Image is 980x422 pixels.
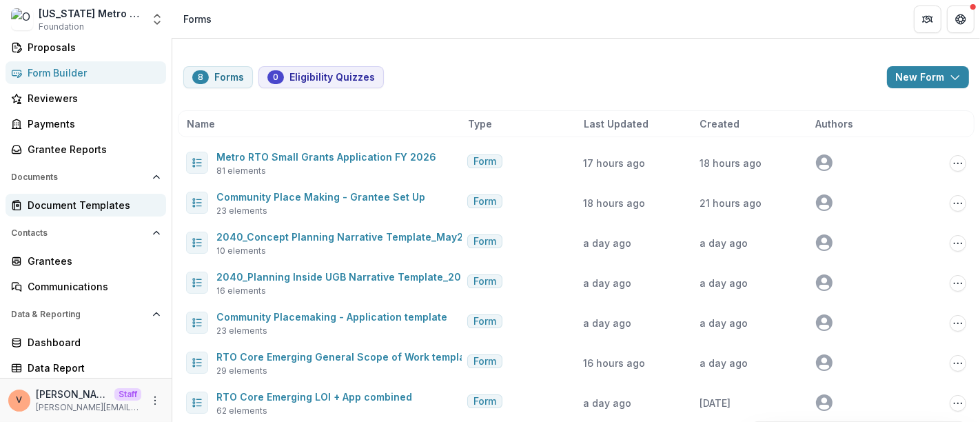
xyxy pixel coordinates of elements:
button: Eligibility Quizzes [258,66,384,88]
svg: avatar [816,234,833,251]
span: Form [473,236,496,248]
button: New Form [887,66,969,88]
button: Partners [914,6,941,33]
button: Options [950,355,966,372]
span: Form [473,276,496,288]
a: Metro RTO Small Grants Application FY 2026 [216,151,436,163]
a: Data Report [6,356,166,379]
div: Grantee Reports [28,142,155,157]
p: [PERSON_NAME][EMAIL_ADDRESS][DOMAIN_NAME] [36,401,141,414]
div: Form Builder [28,66,155,80]
a: Community Place Making - Grantee Set Up [216,191,425,203]
span: 18 hours ago [584,197,646,209]
a: RTO Core Emerging LOI + App combined [216,391,412,403]
span: 16 elements [216,285,266,297]
div: Payments [28,117,155,131]
svg: avatar [816,314,833,331]
button: Open Data & Reporting [6,303,166,325]
a: Proposals [6,36,166,59]
a: Form Builder [6,61,166,84]
svg: avatar [816,274,833,291]
a: Dashboard [6,331,166,354]
span: Form [473,316,496,328]
span: 10 elements [216,245,266,257]
span: Created [700,117,739,131]
span: Name [187,117,215,131]
span: a day ago [584,237,632,249]
button: Open Contacts [6,222,166,244]
span: 81 elements [216,165,266,177]
span: Form [473,356,496,368]
div: Proposals [28,40,155,54]
p: Staff [114,388,141,401]
button: Forms [183,66,253,88]
span: a day ago [700,357,748,369]
p: [PERSON_NAME] [36,387,109,401]
svg: avatar [816,394,833,411]
a: Payments [6,112,166,135]
span: 0 [273,72,278,82]
span: [DATE] [700,397,731,409]
button: Options [950,275,966,292]
a: 2040_Concept Planning Narrative Template_May2024 [216,231,483,243]
button: Options [950,395,966,412]
span: Data & Reporting [11,310,147,319]
span: 8 [198,72,203,82]
span: 29 elements [216,365,267,377]
span: a day ago [584,317,632,329]
button: Get Help [947,6,974,33]
div: Grantees [28,254,155,268]
a: Grantees [6,250,166,272]
span: Form [473,156,496,168]
a: Community Placemaking - Application template [216,311,447,323]
span: Documents [11,172,147,182]
button: More [147,392,163,409]
a: RTO Core Emerging General Scope of Work template [216,351,475,363]
span: Foundation [39,21,84,33]
div: Document Templates [28,198,155,212]
span: a day ago [700,237,748,249]
nav: breadcrumb [178,9,217,29]
svg: avatar [816,354,833,371]
img: Oregon Metro Planning Workflow Sandbox [11,8,33,30]
span: 23 elements [216,325,267,337]
div: Communications [28,279,155,294]
span: 62 elements [216,405,267,417]
span: a day ago [584,277,632,289]
a: Grantee Reports [6,138,166,161]
span: a day ago [700,317,748,329]
span: a day ago [584,397,632,409]
a: Reviewers [6,87,166,110]
div: [US_STATE] Metro Planning Workflow Sandbox [39,6,142,21]
span: 18 hours ago [700,157,762,169]
svg: avatar [816,154,833,171]
span: 23 elements [216,205,267,217]
span: 16 hours ago [584,357,646,369]
button: Open entity switcher [147,6,167,33]
a: Document Templates [6,194,166,217]
div: Reviewers [28,91,155,105]
a: 2040_Planning Inside UGB Narrative Template_2025_FINAL [216,271,506,283]
div: Forms [183,12,212,26]
button: Options [950,155,966,172]
button: Open Documents [6,166,166,188]
span: 17 hours ago [584,157,646,169]
span: Last Updated [584,117,649,131]
button: Options [950,315,966,332]
div: Venkat [17,396,23,405]
span: Form [473,396,496,408]
button: Options [950,235,966,252]
span: Authors [815,117,853,131]
span: Form [473,196,496,208]
svg: avatar [816,194,833,211]
a: Communications [6,275,166,298]
span: a day ago [700,277,748,289]
span: Contacts [11,228,147,238]
div: Dashboard [28,335,155,350]
span: Type [468,117,492,131]
button: Options [950,195,966,212]
span: 21 hours ago [700,197,762,209]
div: Data Report [28,361,155,375]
